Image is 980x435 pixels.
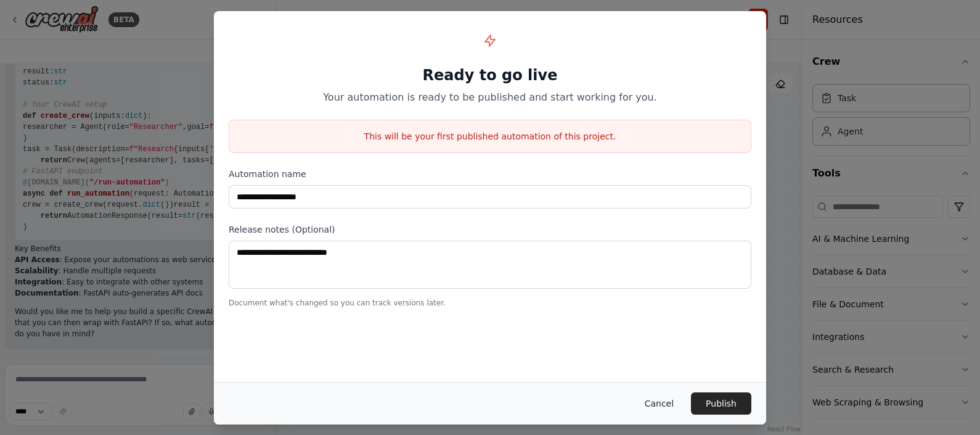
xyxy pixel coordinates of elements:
[229,298,751,308] p: Document what's changed so you can track versions later.
[229,90,751,105] p: Your automation is ready to be published and start working for you.
[691,392,751,415] button: Publish
[635,392,684,415] button: Cancel
[229,223,751,236] label: Release notes (Optional)
[229,130,751,143] p: This will be your first published automation of this project.
[229,65,751,85] h1: Ready to go live
[229,168,751,180] label: Automation name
